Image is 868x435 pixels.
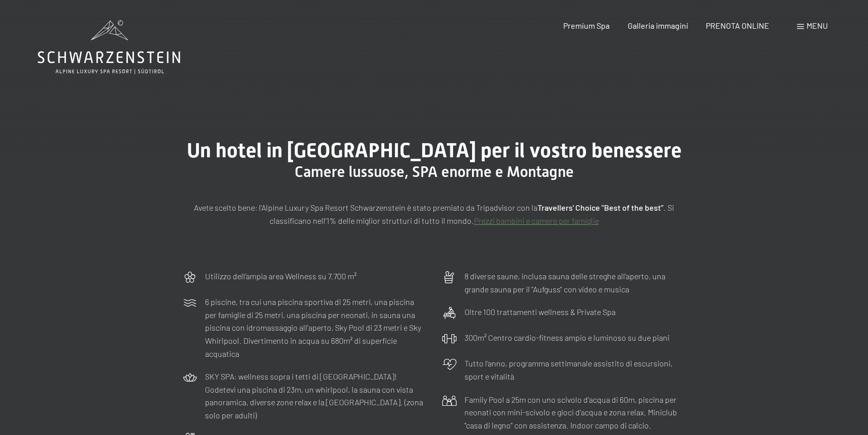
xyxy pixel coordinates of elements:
[706,21,769,30] a: PRENOTA ONLINE
[474,216,599,225] a: Prezzi bambini e camere per famiglie
[807,21,828,30] span: Menu
[205,295,427,360] p: 6 piscine, tra cui una piscina sportiva di 25 metri, una piscina per famiglie di 25 metri, una pi...
[182,201,686,227] p: Avete scelto bene: l’Alpine Luxury Spa Resort Schwarzenstein è stato premiato da Tripadvisor con ...
[464,270,686,295] p: 8 diverse saune, inclusa sauna delle streghe all’aperto, una grande sauna per il "Aufguss" con vi...
[205,370,427,421] p: SKY SPA: wellness sopra i tetti di [GEOGRAPHIC_DATA]! Godetevi una piscina di 23m, un whirlpool, ...
[464,393,686,432] p: Family Pool a 25m con uno scivolo d'acqua di 60m, piscina per neonati con mini-scivolo e gioci d'...
[464,305,616,319] p: Oltre 100 trattamenti wellness & Private Spa
[538,203,663,212] strong: Travellers' Choice "Best of the best"
[464,357,686,383] p: Tutto l’anno, programma settimanale assistito di escursioni, sport e vitalità
[187,139,682,162] span: Un hotel in [GEOGRAPHIC_DATA] per il vostro benessere
[464,331,670,344] p: 300m² Centro cardio-fitness ampio e luminoso su due piani
[295,163,574,180] span: Camere lussuose, SPA enorme e Montagne
[628,21,688,30] a: Galleria immagini
[563,21,610,30] a: Premium Spa
[205,270,357,283] p: Utilizzo dell‘ampia area Wellness su 7.700 m²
